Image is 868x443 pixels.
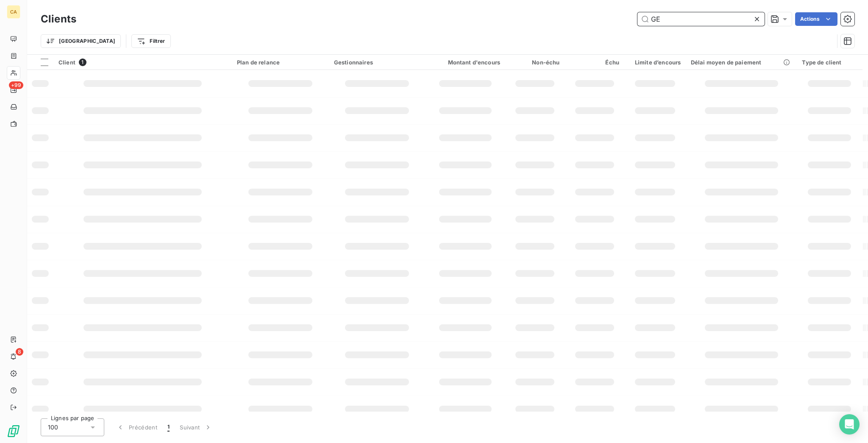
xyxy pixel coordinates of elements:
[175,418,217,436] button: Suivant
[48,423,58,432] span: 100
[79,59,86,66] span: 1
[131,34,170,48] button: Filtrer
[7,424,20,438] img: Logo LeanPay
[41,11,76,27] h3: Clients
[162,418,175,436] button: 1
[431,59,500,66] div: Montant d'encours
[16,348,23,356] span: 8
[7,5,20,19] div: CA
[334,59,420,66] div: Gestionnaires
[58,59,75,66] span: Client
[691,59,792,66] div: Délai moyen de paiement
[795,12,837,26] button: Actions
[167,423,170,432] span: 1
[111,418,162,436] button: Précédent
[41,34,121,48] button: [GEOGRAPHIC_DATA]
[510,59,559,66] div: Non-échu
[802,59,857,66] div: Type de client
[629,59,681,66] div: Limite d’encours
[637,12,765,26] input: Rechercher
[839,414,860,435] div: Open Intercom Messenger
[9,81,23,89] span: +99
[570,59,619,66] div: Échu
[237,59,323,66] div: Plan de relance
